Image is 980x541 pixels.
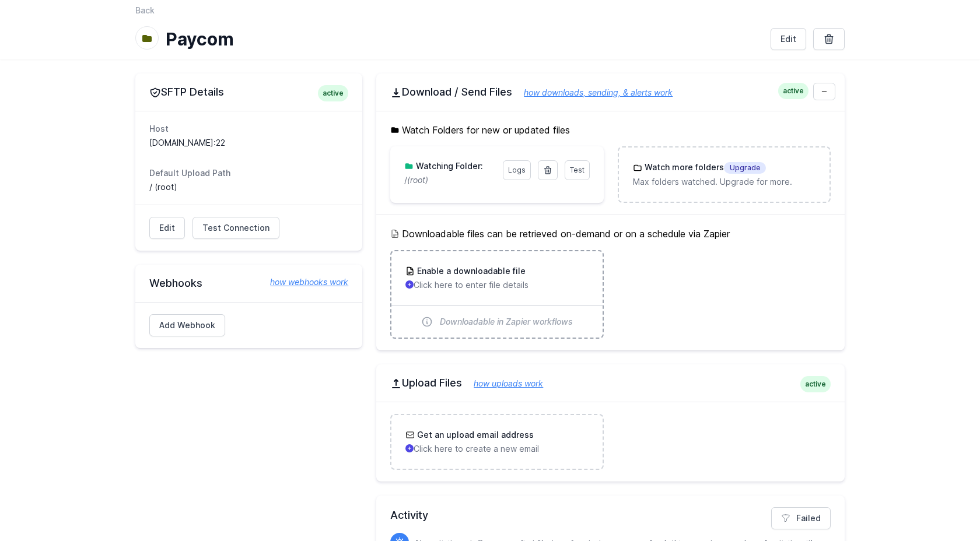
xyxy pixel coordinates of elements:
[149,167,348,179] dt: Default Upload Path
[778,83,808,99] span: active
[390,227,831,241] h5: Downloadable files can be retrieved on-demand or on a schedule via Zapier
[922,483,966,527] iframe: Drift Widget Chat Controller
[724,162,766,174] span: Upgrade
[404,174,495,186] p: /
[462,378,543,388] a: how uploads work
[440,316,573,328] span: Downloadable in Zapier workflows
[633,176,815,188] p: Max folders watched. Upgrade for more.
[565,160,590,180] a: Test
[390,85,831,99] h2: Download / Send Files
[390,376,831,390] h2: Upload Files
[135,5,845,23] nav: Breadcrumb
[192,217,279,239] a: Test Connection
[258,276,348,288] a: how webhooks work
[512,87,673,97] a: how downloads, sending, & alerts work
[391,415,602,469] a: Get an upload email address Click here to create a new email
[415,429,534,441] h3: Get an upload email address
[800,376,831,392] span: active
[391,251,602,338] a: Enable a downloadable file Click here to enter file details Downloadable in Zapier workflows
[405,279,588,291] p: Click here to enter file details
[390,123,831,137] h5: Watch Folders for new or updated files
[771,507,831,529] a: Failed
[149,123,348,135] dt: Host
[318,85,348,101] span: active
[503,160,531,180] a: Logs
[149,217,185,239] a: Edit
[149,181,348,193] dd: / (root)
[149,85,348,99] h2: SFTP Details
[771,28,806,50] a: Edit
[642,161,766,174] h3: Watch more folders
[166,29,761,50] h1: Paycom
[390,507,831,524] h2: Activity
[135,5,155,16] a: Back
[149,314,225,336] a: Add Webhook
[570,166,584,174] span: Test
[414,160,483,172] h3: Watching Folder:
[407,175,428,185] i: (root)
[405,443,588,455] p: Click here to create a new email
[149,276,348,290] h2: Webhooks
[619,147,829,202] a: Watch more foldersUpgrade Max folders watched. Upgrade for more.
[415,265,526,277] h3: Enable a downloadable file
[202,222,269,234] span: Test Connection
[149,137,348,149] dd: [DOMAIN_NAME]:22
